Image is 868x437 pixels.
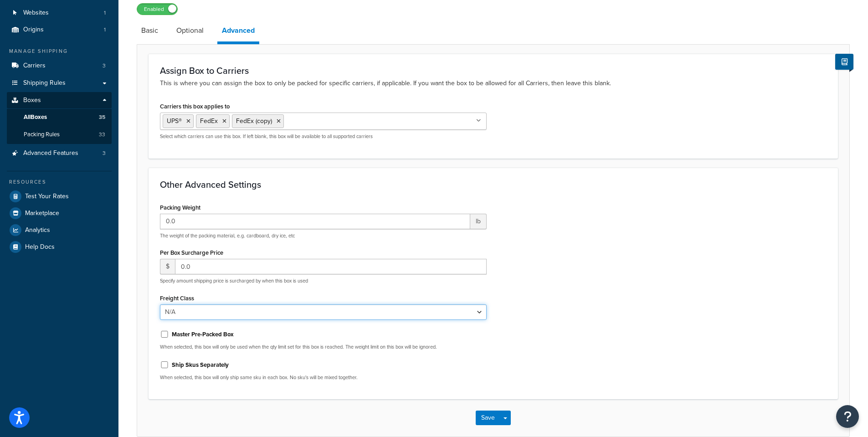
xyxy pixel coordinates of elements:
span: 33 [99,131,105,139]
span: lb [470,214,487,229]
li: Websites [7,5,112,21]
button: Save [476,411,500,425]
span: Advanced Features [23,149,78,157]
a: Carriers3 [7,57,112,74]
li: Packing Rules [7,126,112,143]
label: Enabled [137,4,177,15]
li: Advanced Features [7,145,112,162]
div: Resources [7,178,112,186]
span: 1 [104,26,106,34]
li: Boxes [7,92,112,144]
span: 3 [103,62,106,70]
a: Analytics [7,222,112,238]
li: Carriers [7,57,112,74]
span: All Boxes [24,113,47,121]
span: Help Docs [25,243,55,251]
label: Packing Weight [160,204,200,211]
label: Per Box Surcharge Price [160,249,223,256]
p: Select which carriers can use this box. If left blank, this box will be available to all supporte... [160,133,487,140]
a: Packing Rules33 [7,126,112,143]
h3: Assign Box to Carriers [160,66,827,76]
a: Help Docs [7,239,112,255]
span: FedEx (copy) [236,116,272,126]
a: Advanced Features3 [7,145,112,162]
a: Marketplace [7,205,112,221]
p: This is where you can assign the box to only be packed for specific carriers, if applicable. If y... [160,78,827,88]
a: Basic [137,20,163,41]
span: Analytics [25,226,50,234]
a: Shipping Rules [7,75,112,92]
label: Carriers this box applies to [160,103,230,110]
span: FedEx [200,116,218,126]
span: Boxes [23,97,41,104]
a: Test Your Rates [7,188,112,205]
span: Marketplace [25,210,59,217]
a: Origins1 [7,21,112,38]
span: Test Your Rates [25,193,69,201]
label: Master Pre-Packed Box [172,330,234,339]
span: Origins [23,26,44,34]
button: Open Resource Center [836,405,859,428]
a: Websites1 [7,5,112,21]
label: Freight Class [160,295,194,302]
span: 35 [99,113,105,121]
span: Carriers [23,62,46,70]
span: Packing Rules [24,131,60,139]
label: Ship Skus Separately [172,361,229,369]
a: AllBoxes35 [7,109,112,126]
a: Boxes [7,92,112,109]
li: Origins [7,21,112,38]
p: When selected, this box will only ship same sku in each box. No sku's will be mixed together. [160,374,487,381]
p: Specify amount shipping price is surcharged by when this box is used [160,278,487,284]
p: The weight of the packing material, e.g. cardboard, dry ice, etc [160,232,487,239]
a: Advanced [217,20,259,44]
div: Manage Shipping [7,47,112,55]
button: Show Help Docs [835,54,853,70]
span: 1 [104,9,106,17]
span: UPS® [167,116,182,126]
span: Shipping Rules [23,79,66,87]
span: 3 [103,149,106,157]
p: When selected, this box will only be used when the qty limit set for this box is reached. The wei... [160,344,487,350]
span: $ [160,259,175,274]
span: Websites [23,9,49,17]
a: Optional [172,20,208,41]
h3: Other Advanced Settings [160,180,827,190]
